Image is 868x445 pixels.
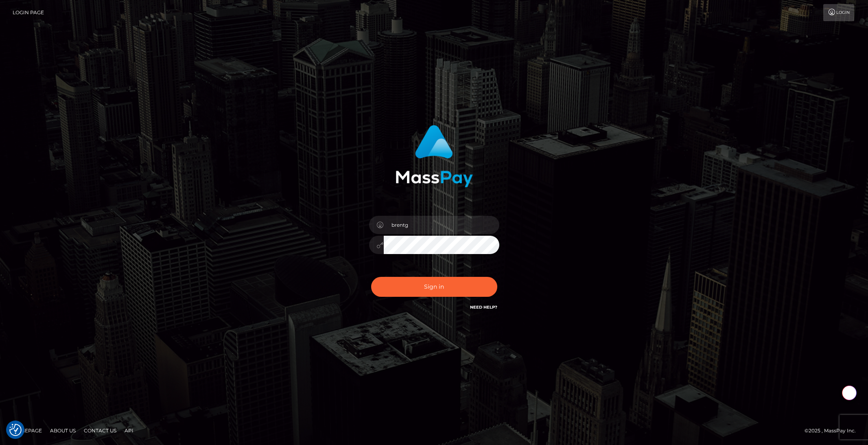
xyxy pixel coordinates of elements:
[470,305,497,310] a: Need Help?
[9,424,45,437] a: Homepage
[823,4,854,21] a: Login
[805,426,862,435] div: © 2025 , MassPay Inc.
[9,424,22,436] img: Revisit consent button
[81,424,120,437] a: Contact Us
[13,4,44,21] a: Login Page
[9,424,22,436] button: Consent Preferences
[384,216,499,234] input: Username...
[396,125,473,187] img: MassPay Login
[121,424,137,437] a: API
[371,277,497,297] button: Sign in
[47,424,79,437] a: About Us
